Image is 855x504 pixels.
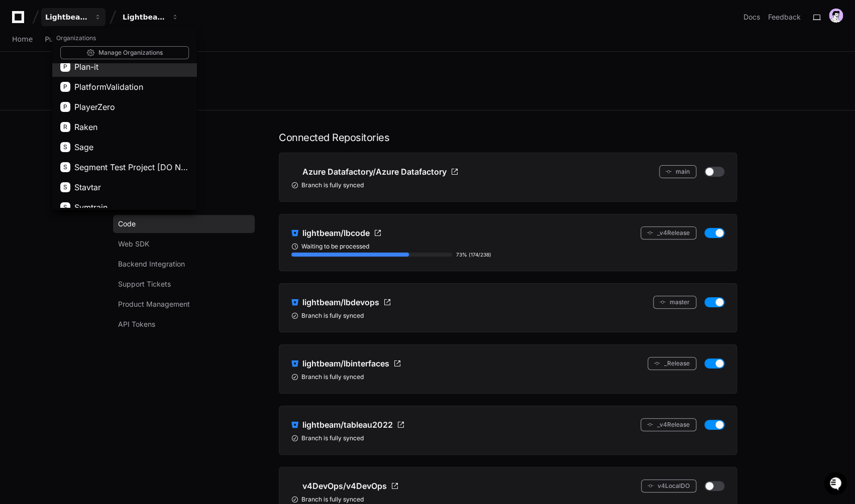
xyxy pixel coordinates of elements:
[302,419,393,431] span: lightbeam/tableau2022
[74,201,108,213] span: Symtrain
[291,181,724,189] div: Branch is fully synced
[52,28,197,210] div: Lightbeam Health
[113,215,255,233] a: Code
[118,259,185,269] span: Backend Integration
[291,312,724,320] div: Branch is fully synced
[60,62,70,72] div: P
[291,479,399,492] a: v4DevOps/v4DevOps
[60,182,70,192] div: S
[45,36,91,42] span: Pull Requests
[60,202,70,212] div: S
[302,296,379,308] span: lightbeam/lbdevops
[291,296,391,309] a: lightbeam/lbdevops
[100,105,122,113] span: Pylon
[291,165,459,178] a: Azure Datafactory/Azure Datafactory
[60,162,70,172] div: S
[291,434,724,442] div: Branch is fully synced
[60,142,70,152] div: S
[60,46,189,59] a: Manage Organizations
[118,239,149,249] span: Web SDK
[291,226,382,239] a: lightbeam/lbcode
[74,121,97,133] span: Raken
[60,122,70,132] div: R
[302,357,389,369] span: lightbeam/lbinterfaces
[302,480,387,492] span: v4DevOps/v4DevOps
[302,227,370,239] span: lightbeam/lbcode
[291,357,401,370] a: lightbeam/lbinterfaces
[45,28,91,51] a: Pull Requests
[10,40,183,56] div: Welcome
[291,373,724,381] div: Branch is fully synced
[113,255,255,273] a: Backend Integration
[118,319,155,329] span: API Tokens
[823,471,850,498] iframe: Open customer support
[171,78,183,90] button: Start new chat
[291,418,405,431] a: lightbeam/tableau2022
[74,161,189,173] span: Segment Test Project [DO NOT DELETE]
[291,242,724,250] div: Waiting to be processed
[74,81,143,93] span: PlatformValidation
[113,315,255,333] a: API Tokens
[123,12,166,22] div: Lightbeam Health Solutions
[641,479,696,492] button: v4LocalDO
[279,131,737,145] h1: Connected Repositories
[829,9,843,23] img: avatar
[74,141,93,153] span: Sage
[41,8,105,26] button: Lightbeam Health
[291,495,724,503] div: Branch is fully synced
[60,102,70,112] div: P
[12,28,33,51] a: Home
[648,357,696,370] button: _Release
[456,250,491,259] div: 73% (174/238)
[118,279,171,289] span: Support Tickets
[118,299,190,309] span: Product Management
[113,275,255,293] a: Support Tickets
[640,226,696,239] button: _v4Release
[659,165,696,178] button: main
[12,36,33,42] span: Home
[119,8,183,26] button: Lightbeam Health Solutions
[10,75,28,93] img: 1736555170064-99ba0984-63c1-480f-8ee9-699278ef63ed
[60,82,70,92] div: P
[74,61,98,73] span: Plan-it
[118,219,136,229] span: Code
[74,181,101,193] span: Stavtar
[10,10,30,30] img: PlayerZero
[34,85,131,93] div: We're offline, we'll be back soon
[45,12,88,22] div: Lightbeam Health
[74,101,115,113] span: PlayerZero
[302,166,447,178] span: Azure Datafactory/Azure Datafactory
[71,105,122,113] a: Powered byPylon
[113,295,255,313] a: Product Management
[113,235,255,253] a: Web SDK
[34,75,165,85] div: Start new chat
[768,12,801,22] button: Feedback
[52,30,197,46] h1: Organizations
[743,12,760,22] a: Docs
[653,296,696,309] button: master
[640,418,696,431] button: _v4Release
